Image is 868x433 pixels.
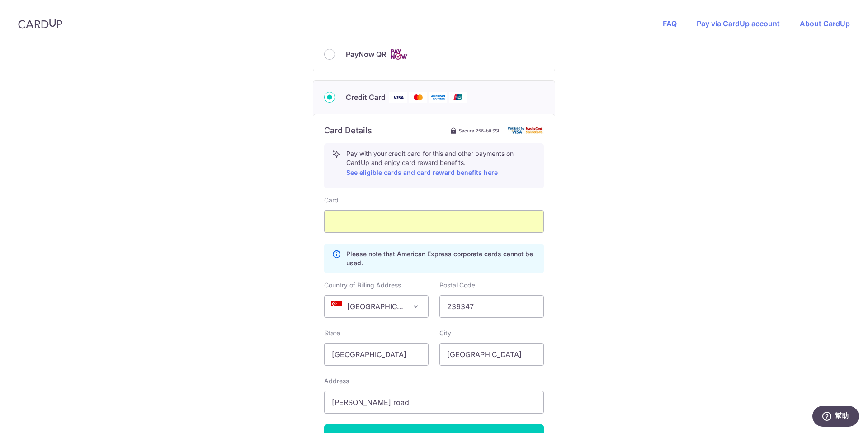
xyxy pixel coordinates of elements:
[812,406,859,428] iframe: 開啟您可用於找到更多資訊的 Widget
[346,149,536,178] p: Pay with your credit card for this and other payments on CardUp and enjoy card reward benefits.
[800,19,850,28] a: About CardUp
[697,19,780,28] a: Pay via CardUp account
[346,49,386,60] span: PayNow QR
[439,329,451,338] label: City
[324,125,372,136] h6: Card Details
[324,377,349,386] label: Address
[439,281,475,290] label: Postal Code
[390,49,408,60] img: Cards logo
[346,169,498,176] a: See eligible cards and card reward benefits here
[409,92,427,103] img: Mastercard
[346,92,386,103] span: Credit Card
[324,92,544,103] div: Credit Card Visa Mastercard American Express Union Pay
[459,127,500,134] span: Secure 256-bit SSL
[324,329,340,338] label: State
[508,127,544,134] img: card secure
[332,216,536,227] iframe: Secure card payment input frame
[324,281,401,290] label: Country of Billing Address
[324,196,339,205] label: Card
[429,92,447,103] img: American Express
[18,18,62,29] img: CardUp
[324,295,429,318] span: Singapore
[389,92,407,103] img: Visa
[439,295,544,318] input: Example 123456
[449,92,467,103] img: Union Pay
[346,249,536,268] p: Please note that American Express corporate cards cannot be used.
[663,19,677,28] a: FAQ
[325,296,428,317] span: Singapore
[324,49,544,60] div: PayNow QR Cards logo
